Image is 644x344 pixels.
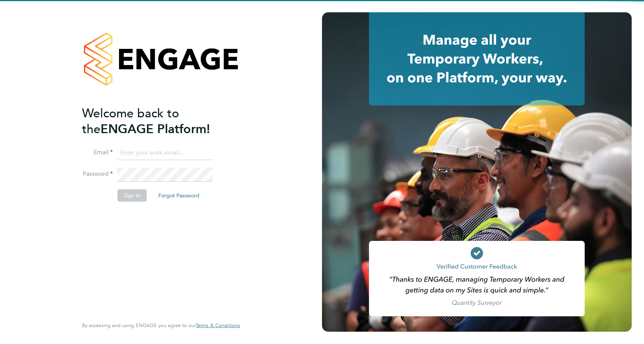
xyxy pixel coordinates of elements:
a: Terms & Conditions [196,322,240,329]
button: Forgot Password [152,189,206,202]
span: By accessing and using ENGAGE you agree to our [82,322,240,329]
span: Welcome back to the [82,106,179,137]
label: Email [82,149,113,157]
input: Enter your work email... [117,146,213,160]
button: Sign In [117,189,147,202]
label: Password [82,170,113,178]
span: Terms & Conditions [196,322,240,329]
h2: ENGAGE Platform! [82,105,232,137]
